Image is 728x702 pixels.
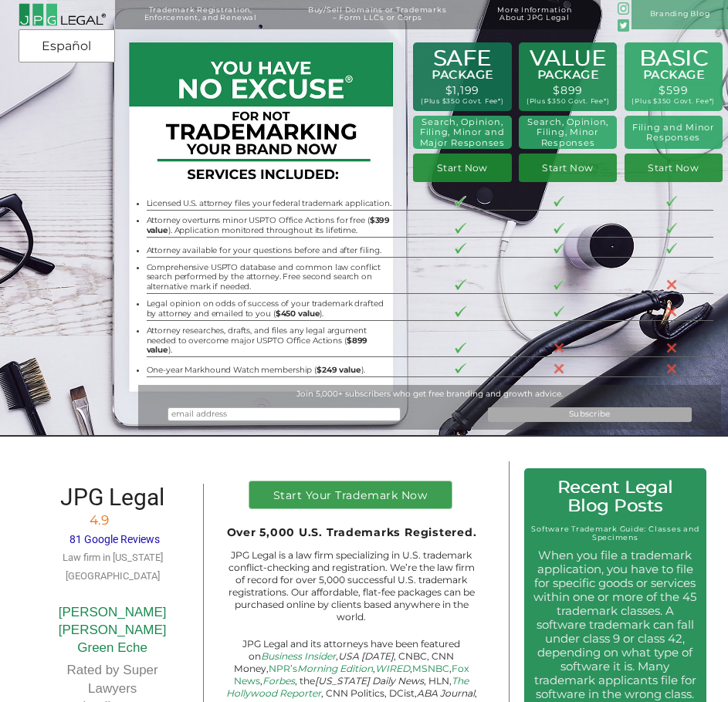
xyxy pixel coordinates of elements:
[19,3,106,27] img: 2016-logo-black-letters-3-r.png
[147,215,391,235] b: $399 value
[60,493,164,582] a: JPG Legal 4.9 81 Google Reviews Law firm in [US_STATE][GEOGRAPHIC_DATA]
[122,6,279,35] a: Trademark Registration,Enforcement, and Renewal
[315,675,424,687] em: [US_STATE] Daily News
[69,533,160,545] span: 81 Google Reviews
[630,123,716,143] h2: Filing and Minor Responses
[60,484,164,511] span: JPG Legal
[63,552,163,582] span: Law firm in [US_STATE][GEOGRAPHIC_DATA]
[226,675,469,699] a: The Hollywood Reporter
[666,279,677,290] img: X-30-3.png
[147,199,392,208] li: Licensed U.S. attorney files your federal trademark application.
[147,263,392,292] li: Comprehensive USPTO database and common law conflict search performed by the attorney. Free secon...
[455,243,466,254] img: checkmark-border-3.png
[554,363,564,374] img: X-30-3.png
[417,687,475,699] em: ABA Journal
[554,243,564,254] img: checkmark-border-3.png
[234,663,469,687] a: Fox News
[138,389,720,399] div: Join 5,000+ subscribers who get free branding and growth advice.
[531,525,699,541] a: Software Trademark Guide: Classes and Specimens
[455,306,466,317] img: checkmark-border-3.png
[297,663,373,674] em: Morning Edition
[147,336,368,355] b: $899 value
[276,309,320,319] b: $450 value
[338,650,394,662] em: USA [DATE]
[375,663,410,674] a: WIRED
[524,117,611,148] h2: Search, Opinion, Filing, Minor Responses
[147,246,392,255] li: Attorney available for your questions before and after filing.
[455,223,466,234] img: checkmark-border-3.png
[286,6,468,35] a: Buy/Sell Domains or Trademarks– Form LLCs or Corps
[455,196,466,207] img: checkmark-border-3.png
[554,223,564,234] img: checkmark-border-3.png
[23,32,110,60] a: Español
[557,477,673,516] span: Recent Legal Blog Posts
[224,549,479,623] p: JPG Legal is a law firm specializing in U.S. trademark conflict-checking and registration. We’re ...
[618,2,630,15] img: glyph-logo_May2016-green3-90.png
[554,343,564,353] img: X-30-3.png
[618,19,630,32] img: Twitter_Social_Icon_Rounded_Square_Color-mid-green3-90.png
[455,363,466,374] img: checkmark-border-3.png
[249,481,452,509] a: Start Your Trademark Now
[227,525,477,539] span: Over 5,000 U.S. Trademarks Registered.
[666,196,677,207] img: checkmark-border-3.png
[147,299,392,319] li: Legal opinion on odds of success of your trademark drafted by attorney and emailed to you ( ).
[261,650,336,662] a: Business Insider
[59,605,167,656] a: [PERSON_NAME] [PERSON_NAME]Green Eche
[488,407,692,422] input: Subscribe
[666,223,677,234] img: checkmark-border-3.png
[147,366,392,375] li: One-year Markhound Watch membership ( ).
[455,343,466,353] img: checkmark-border-3.png
[90,512,109,528] span: 4.9
[256,490,444,508] h1: Start Your Trademark Now
[413,154,511,182] a: Start Now
[262,675,295,687] a: Forbes
[554,279,564,290] img: checkmark-border-3.png
[554,306,564,317] img: checkmark-border-3.png
[519,154,617,182] a: Start Now
[666,243,677,254] img: checkmark-border-3.png
[269,663,373,674] a: NPR’sMorning Edition
[625,154,723,182] a: Start Now
[476,6,594,35] a: More InformationAbout JPG Legal
[666,343,677,353] img: X-30-3.png
[554,196,564,207] img: checkmark-border-3.png
[147,326,392,355] li: Attorney researches, drafts, and files any legal argument needed to overcome major USPTO Office A...
[147,216,392,235] li: Attorney overturns minor USPTO Office Actions for free ( ). Application monitored throughout its ...
[168,407,401,422] input: email address
[412,663,449,674] a: MSNBC
[666,363,677,374] img: X-30-3.png
[317,365,361,375] b: $249 value
[418,117,507,148] h2: Search, Opinion, Filing, Minor and Major Responses
[455,279,466,290] img: checkmark-border-3.png
[666,306,677,317] img: X-30-3.png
